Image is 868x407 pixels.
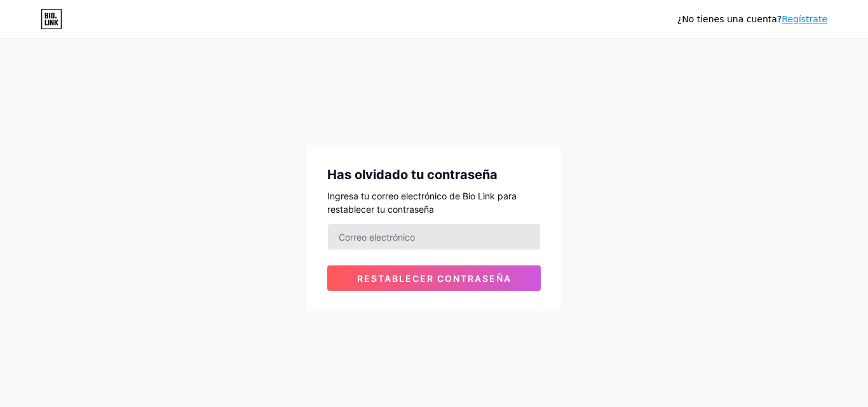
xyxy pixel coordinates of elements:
[677,14,782,24] font: ¿No tienes una cuenta?
[327,190,517,215] font: Ingresa tu correo electrónico de Bio Link para restablecer tu contraseña
[782,14,827,24] a: Regístrate
[357,273,512,284] font: Restablecer contraseña
[328,224,540,250] input: Correo electrónico
[327,265,541,291] button: Restablecer contraseña
[327,167,498,182] font: Has olvidado tu contraseña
